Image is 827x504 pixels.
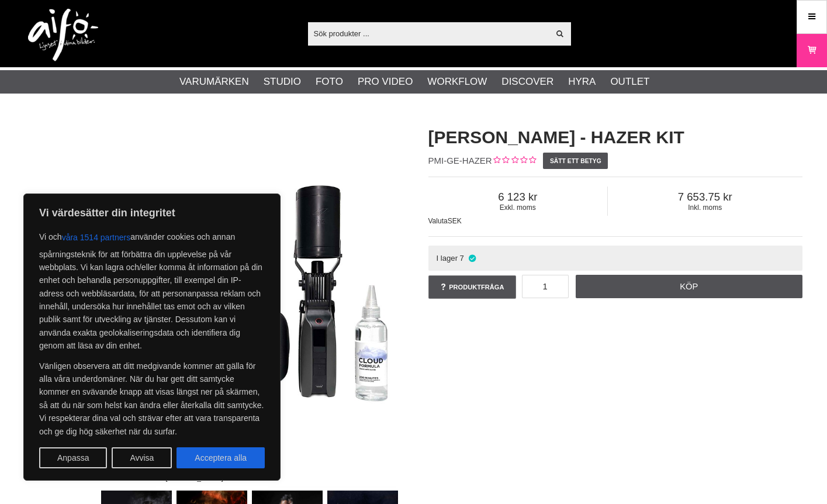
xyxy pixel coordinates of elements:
button: våra 1514 partners [62,227,131,248]
span: I lager [436,254,458,263]
a: Varumärken [179,74,249,89]
span: PMI-GE-HAZER [428,156,492,165]
i: I lager [467,254,477,263]
a: Discover [501,74,553,89]
span: Exkl. moms [428,203,608,212]
input: Sök produkter ... [308,25,549,42]
a: Produktfråga [428,275,516,299]
h1: [PERSON_NAME] - Hazer Kit [428,125,802,150]
div: Vi värdesätter din integritet [23,194,281,481]
div: Kundbetyg: 0 [492,155,536,167]
a: Studio [264,74,301,89]
span: Inkl. moms [608,203,802,212]
a: Workflow [427,74,487,89]
a: Köp [576,275,802,298]
a: Hyra [568,74,596,89]
p: Vänligen observera att ditt medgivande kommer att gälla för alla våra underdomäner. När du har ge... [39,360,265,438]
p: Vi värdesätter din integritet [39,206,265,220]
a: Outlet [610,74,649,89]
img: logo.png [28,9,98,61]
button: Avvisa [112,447,172,468]
a: Pro Video [358,74,413,89]
p: Vi och använder cookies och annan spårningsteknik för att förbättra din upplevelse på vår webbpla... [39,227,265,353]
a: Sätt ett betyg [543,153,608,169]
span: 7 653.75 [608,191,802,203]
a: Foto [316,74,343,89]
button: Anpassa [39,447,107,468]
button: Acceptera alla [177,447,265,468]
img: SmokeGENIE Rökmaskin - Hazer Kit [25,113,399,488]
span: Valuta [428,217,448,225]
span: 6 123 [428,191,608,203]
span: SEK [448,217,462,225]
span: 7 [460,254,464,263]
